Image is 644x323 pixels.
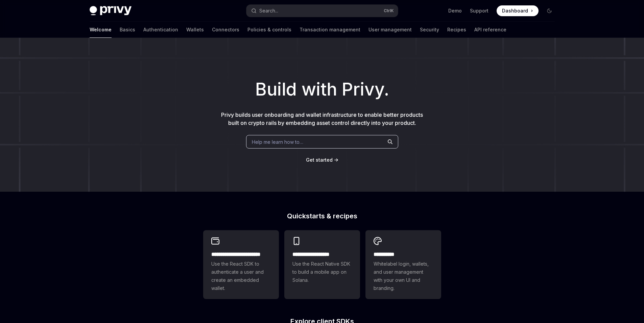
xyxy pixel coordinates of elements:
a: Security [420,22,439,38]
a: Dashboard [497,5,539,16]
a: Policies & controls [247,22,291,38]
a: Recipes [447,22,466,38]
span: Ctrl K [384,8,394,14]
span: Help me learn how to… [252,138,303,145]
a: Support [470,7,488,14]
a: Basics [120,22,135,38]
div: Search... [259,7,278,15]
span: Use the React SDK to authenticate a user and create an embedded wallet. [211,260,271,292]
span: Get started [306,157,333,163]
a: Demo [448,7,462,14]
a: Get started [306,157,333,163]
a: Welcome [90,22,112,38]
span: Privy builds user onboarding and wallet infrastructure to enable better products built on crypto ... [221,111,423,126]
button: Toggle dark mode [544,5,555,16]
img: dark logo [90,6,132,16]
a: Connectors [212,22,239,38]
h2: Quickstarts & recipes [203,213,441,219]
span: Whitelabel login, wallets, and user management with your own UI and branding. [374,260,433,292]
a: **** **** **** ***Use the React Native SDK to build a mobile app on Solana. [284,230,360,299]
a: **** *****Whitelabel login, wallets, and user management with your own UI and branding. [365,230,441,299]
a: User management [368,22,412,38]
span: Use the React Native SDK to build a mobile app on Solana. [292,260,352,284]
a: Authentication [143,22,178,38]
button: Search...CtrlK [246,5,398,17]
h1: Build with Privy. [11,76,633,103]
a: API reference [474,22,506,38]
a: Transaction management [300,22,360,38]
span: Dashboard [502,7,528,14]
a: Wallets [186,22,204,38]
